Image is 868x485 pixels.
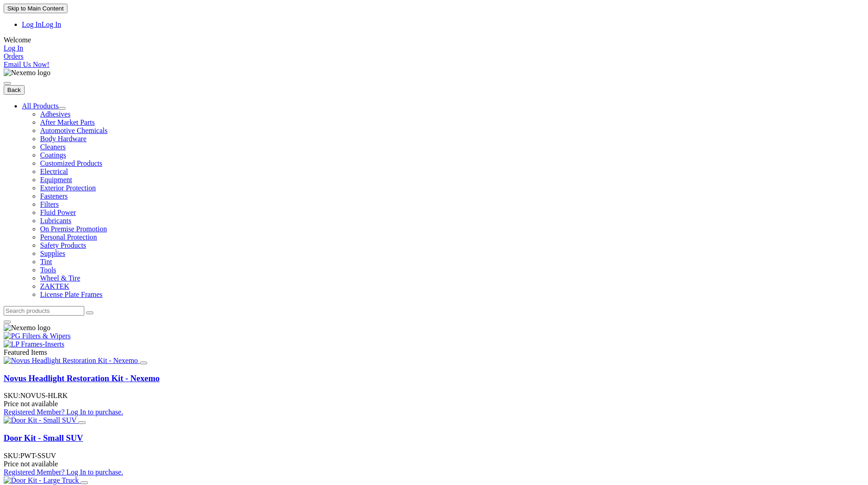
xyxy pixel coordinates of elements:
[40,241,86,249] span: Safety Products
[4,416,77,424] img: Door Kit - Small SUV
[40,110,71,118] span: Adhesives
[4,468,123,476] a: Registered Member? Log In to purchase.
[4,340,64,348] img: LP Frames-Inserts
[22,20,61,28] a: Log In
[4,433,83,443] a: Door Kit - Small SUV
[58,107,66,110] button: Open All Products pages
[4,44,23,52] a: Log In
[4,416,78,424] : View Details of the Door Kit - Small SUV
[40,118,95,126] span: After Market Parts
[4,460,864,468] div: Price not available
[4,452,864,460] div: SKU:
[4,408,123,416] a: Registered Member? Log In to purchase.
[40,225,107,233] span: On Premise Promotion
[4,392,864,400] div: SKU:
[4,36,864,44] div: Welcome
[4,476,81,484] : View Details of the Door Kit - Large Truck
[4,324,51,332] img: Nexemo logo
[40,151,66,159] span: Coatings
[78,421,86,424] button: Enlarge Product Image. Opens a popup
[40,233,97,241] span: Personal Protection
[4,69,51,77] img: Nexemo logo
[4,332,71,340] img: PG Filters & Wipers
[40,159,102,167] span: Customized Products
[4,85,25,95] button: Back
[4,476,79,485] img: Door Kit - Large Truck
[4,52,864,61] a: Orders
[4,306,84,316] input: Search
[40,274,80,282] span: Wheel & Tire
[4,373,159,383] a: Novus Headlight Restoration Kit - Nexemo
[22,102,58,110] span: All Products
[40,258,52,265] span: Tint
[4,357,138,365] img: Novus Headlight Restoration Kit - Nexemo
[40,176,72,184] span: Equipment
[40,127,108,134] span: Automotive Chemicals
[40,200,59,208] span: Filters
[40,143,66,151] span: Cleaners
[40,217,71,225] span: Lubricants
[4,321,11,323] button: Search for a product
[40,184,96,192] span: Exterior Protection
[40,266,56,274] span: Tools
[20,452,56,459] span: PWT-SSUV
[140,362,147,364] button: Enlarge Product Image. Opens a popup
[40,209,76,216] span: Fluid Power
[40,135,87,143] span: Body Hardware
[40,168,68,175] span: Electrical
[4,340,864,348] a: LP Frames-Inserts
[40,291,103,298] span: License Plate Frames
[20,392,67,399] span: NOVUS-HLRK
[4,357,140,364] : View Details of the Novus Headlight Restoration Kit - Nexemo
[4,348,864,357] div: Featured Items
[22,20,41,28] span: Log In
[40,192,67,200] span: Fasteners
[4,61,864,69] a: Email Us Now!
[81,481,88,484] button: Enlarge Product Image. Opens a popup
[4,82,11,85] button: Menu
[40,282,69,290] span: ZAKTEK
[4,400,864,408] div: Price not available
[86,311,93,314] button: Start Searching
[40,250,65,257] span: Supplies
[4,332,864,340] a: PG Filters & Wipers
[4,4,67,13] button: Skip to Main Content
